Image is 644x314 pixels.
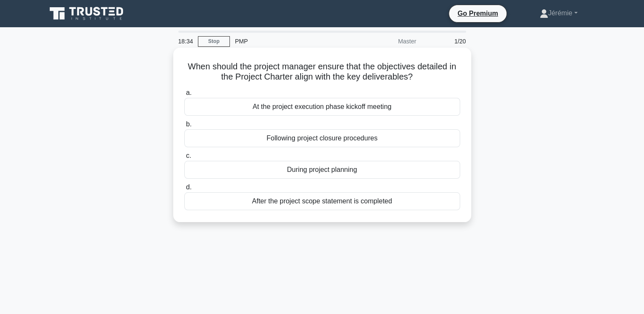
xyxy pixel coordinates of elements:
[184,161,460,179] div: During project planning
[230,33,347,50] div: PMP
[184,129,460,147] div: Following project closure procedures
[186,89,192,96] span: a.
[421,33,471,50] div: 1/20
[186,152,191,159] span: c.
[173,33,198,50] div: 18:34
[347,33,421,50] div: Master
[183,61,461,83] h5: When should the project manager ensure that the objectives detailed in the Project Charter align ...
[198,36,230,47] a: Stop
[519,5,598,22] a: Jérémie
[184,192,460,210] div: After the project scope statement is completed
[186,183,192,191] span: d.
[452,8,503,19] a: Go Premium
[186,120,192,128] span: b.
[184,98,460,116] div: At the project execution phase kickoff meeting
